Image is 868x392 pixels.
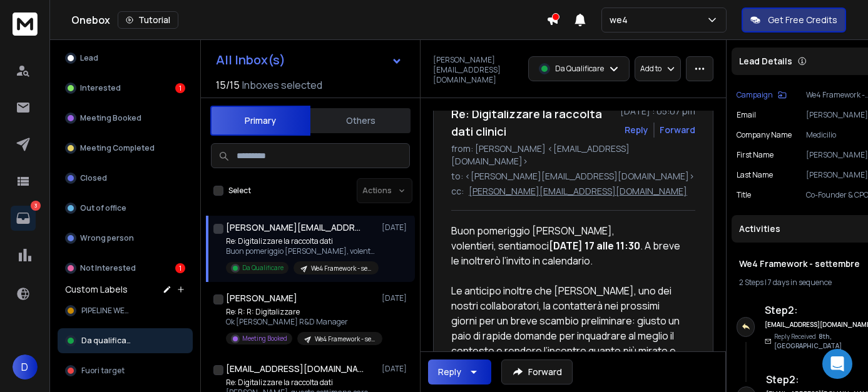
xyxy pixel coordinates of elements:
[80,263,136,273] p: Not Interested
[768,277,832,288] span: 7 days in sequence
[451,170,695,183] p: to: <[PERSON_NAME][EMAIL_ADDRESS][DOMAIN_NAME]>
[175,83,185,93] div: 1
[737,130,792,140] p: Company Name
[310,107,411,134] button: Others
[58,106,193,131] button: Meeting Booked
[58,328,193,353] button: Da qualificare
[469,185,687,198] p: [PERSON_NAME][EMAIL_ADDRESS][DOMAIN_NAME]
[640,64,661,74] p: Add to
[80,53,98,63] p: Lead
[737,90,773,100] p: Campaign
[58,256,193,281] button: Not Interested1
[610,14,633,26] p: we4
[81,366,125,376] span: Fuori target
[71,11,546,29] div: Onebox
[451,185,464,198] p: cc:
[737,90,787,100] button: Campaign
[226,363,364,375] h1: [EMAIL_ADDRESS][DOMAIN_NAME]
[739,277,763,288] span: 2 Steps
[80,203,126,213] p: Out of office
[206,48,412,73] button: All Inbox(s)
[737,170,773,180] p: Last Name
[31,201,41,211] p: 3
[242,78,322,93] h3: Inboxes selected
[175,263,185,273] div: 1
[216,54,285,66] h1: All Inbox(s)
[737,190,751,200] p: title
[226,292,297,304] h1: [PERSON_NAME]
[80,143,155,153] p: Meeting Completed
[11,206,36,231] a: 3
[774,332,842,350] span: 8th, [GEOGRAPHIC_DATA]
[451,105,613,140] h1: Re: Digitalizzare la raccolta dati clinici
[13,354,38,379] button: D
[438,366,461,378] div: Reply
[451,283,685,388] div: Le anticipo inoltre che [PERSON_NAME], uno dei nostri collaboratori, la contatterà nei prossimi g...
[451,238,685,283] div: volentieri, sentiamoci . A breve le inoltrerò l’invito in calendario.
[742,8,846,33] button: Get Free Credits
[555,64,604,74] p: Da Qualificare
[822,349,852,379] div: Open Intercom Messenger
[451,143,695,168] p: from: [PERSON_NAME] <[EMAIL_ADDRESS][DOMAIN_NAME]>
[80,173,107,183] p: Closed
[311,264,371,273] p: We4 Framework - settembre
[501,359,573,384] button: Forward
[226,236,376,246] p: Re: Digitalizzare la raccolta dati
[739,55,792,68] p: Lead Details
[242,263,283,273] p: Da Qualificare
[433,55,521,85] p: [PERSON_NAME][EMAIL_ADDRESS][DOMAIN_NAME]
[768,14,837,26] p: Get Free Credits
[65,283,128,296] h3: Custom Labels
[382,223,410,233] p: [DATE]
[226,378,376,388] p: Re: Digitalizzare la raccolta dati
[226,317,376,327] p: Ok [PERSON_NAME] R&D Manager
[382,364,410,374] p: [DATE]
[226,307,376,317] p: Re: R: R: Digitalizzare
[58,196,193,221] button: Out of office
[58,226,193,251] button: Wrong person
[58,166,193,191] button: Closed
[80,233,134,243] p: Wrong person
[428,359,491,384] button: Reply
[58,298,193,323] button: PIPELINE WE4
[216,78,240,93] span: 15 / 15
[242,334,287,343] p: Meeting Booked
[382,293,410,303] p: [DATE]
[737,110,756,120] p: Email
[226,221,364,234] h1: [PERSON_NAME][EMAIL_ADDRESS][DOMAIN_NAME]
[58,46,193,71] button: Lead
[549,239,640,253] strong: [DATE] 17 alle 11:30
[58,76,193,101] button: Interested1
[226,246,376,256] p: Buon pomeriggio [PERSON_NAME], volentieri, sentiamoci [DATE] 17
[81,306,130,316] span: PIPELINE WE4
[80,113,141,123] p: Meeting Booked
[737,150,774,160] p: First Name
[660,124,695,136] div: Forward
[81,336,134,346] span: Da qualificare
[58,136,193,161] button: Meeting Completed
[80,83,121,93] p: Interested
[315,334,375,344] p: We4 Framework - settembre
[451,223,685,238] div: Buon pomeriggio [PERSON_NAME],
[118,11,178,29] button: Tutorial
[620,105,695,118] p: [DATE] : 05:07 pm
[58,358,193,383] button: Fuori target
[210,106,310,136] button: Primary
[625,124,648,136] button: Reply
[228,186,251,196] label: Select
